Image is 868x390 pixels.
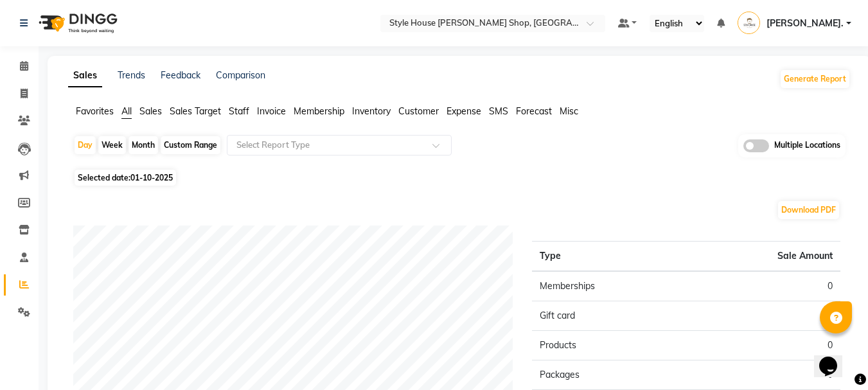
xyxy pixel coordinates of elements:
th: Type [532,241,686,271]
img: Zoya Bhatti. [738,12,760,34]
button: Download PDF [778,201,839,219]
td: 0 [686,330,840,360]
td: Products [532,330,686,360]
span: Invoice [257,105,286,117]
span: Selected date: [75,170,176,186]
span: Sales [139,105,162,117]
span: Sales Target [170,105,221,117]
span: Favorites [76,105,114,117]
td: 0 [686,271,840,301]
td: 0 [686,360,840,389]
span: Membership [294,105,344,117]
span: Inventory [352,105,391,117]
img: logo [33,5,121,41]
div: Week [98,136,126,154]
span: Multiple Locations [774,139,840,152]
td: Packages [532,360,686,389]
td: Memberships [532,271,686,301]
span: Staff [229,105,249,117]
a: Feedback [161,69,200,81]
a: Trends [118,69,145,81]
span: All [121,105,132,117]
span: Misc [560,105,578,117]
a: Comparison [216,69,265,81]
div: Month [128,136,158,154]
iframe: chat widget [814,339,855,377]
button: Generate Report [781,70,849,88]
td: Gift card [532,301,686,330]
span: Customer [398,105,439,117]
span: [PERSON_NAME]. [766,17,844,30]
div: Day [75,136,96,154]
span: Forecast [516,105,552,117]
span: Expense [447,105,481,117]
th: Sale Amount [686,241,840,271]
td: 0 [686,301,840,330]
span: 01-10-2025 [130,173,173,182]
span: SMS [489,105,508,117]
a: Sales [68,64,102,87]
div: Custom Range [161,136,220,154]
